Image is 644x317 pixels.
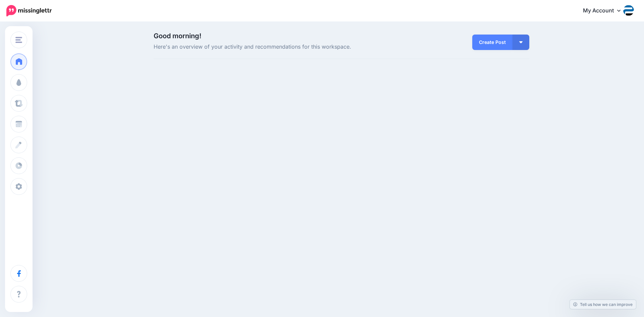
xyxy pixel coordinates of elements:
span: Good morning! [154,32,201,40]
a: Create Post [472,35,513,50]
a: My Account [576,3,634,19]
span: Here's an overview of your activity and recommendations for this workspace. [154,43,401,51]
img: Missinglettr [6,5,52,16]
img: arrow-down-white.png [519,41,523,43]
a: Tell us how we can improve [570,300,636,309]
img: menu.png [15,37,22,43]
